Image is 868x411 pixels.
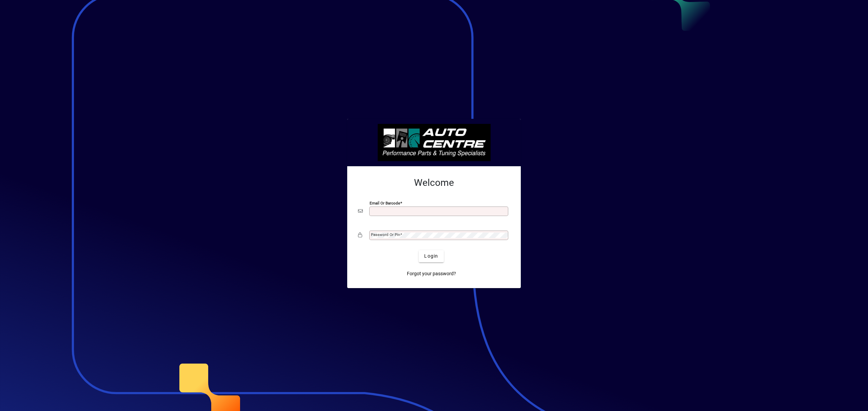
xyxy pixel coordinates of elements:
[404,268,459,280] a: Forgot your password?
[371,232,400,237] mat-label: Password or Pin
[407,270,456,277] span: Forgot your password?
[424,253,438,260] span: Login
[419,250,443,262] button: Login
[370,200,400,205] mat-label: Email or Barcode
[358,177,510,189] h2: Welcome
